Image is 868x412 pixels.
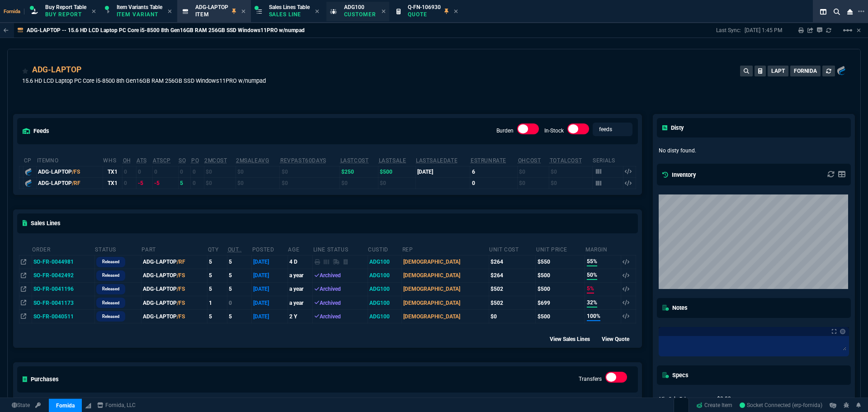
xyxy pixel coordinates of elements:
[662,303,688,312] h5: Notes
[117,11,162,18] p: Item Variant
[280,166,340,177] td: $0
[402,242,489,256] th: Rep
[152,177,178,189] td: -5
[790,66,821,76] button: FORNIDA
[191,157,199,164] abbr: Total units on open Purchase Orders
[22,76,266,85] p: 15.6 HD LCD Laptop PC Core i5-8500 8th Gen16GB RAM 256GB SSD Windows11PRO w/numpad
[344,4,364,10] span: ADG100
[38,179,101,187] div: ADG-LAPTOP
[768,66,788,76] button: LAPT
[536,282,585,296] td: $500
[415,166,470,177] td: [DATE]
[378,166,416,177] td: $500
[368,242,402,256] th: CustId
[491,285,534,293] div: $502
[314,285,366,293] div: Archived
[536,242,585,256] th: Unit Price
[177,313,185,320] span: /FS
[32,310,94,323] td: SO-FR-0040511
[227,310,252,323] td: 5
[137,157,147,164] abbr: Total units in inventory => minus on SO => plus on PO
[23,219,61,227] h5: Sales Lines
[22,64,28,76] div: Add to Watchlist
[315,8,319,15] nx-icon: Close Tab
[204,177,236,189] td: $0
[208,255,227,269] td: 5
[103,177,122,189] td: TX1
[32,255,94,269] td: SO-FR-0044981
[32,296,94,310] td: SO-FR-0041173
[21,272,26,279] nx-icon: Open In Opposite Panel
[21,286,26,292] nx-icon: Open In Opposite Panel
[227,269,252,282] td: 5
[141,296,207,310] td: ADG-LAPTOP
[693,398,736,412] a: Create Item
[313,242,368,256] th: Line Status
[204,166,236,177] td: $0
[32,64,81,76] a: ADG-LAPTOP
[368,282,402,296] td: ADG100
[191,166,204,177] td: 0
[228,246,242,253] abbr: Outstanding (To Ship)
[179,157,186,164] abbr: Total units on open Sales Orders
[72,169,80,175] span: /FS
[716,27,745,34] p: Last Sync:
[153,157,171,164] abbr: ATS with all companies combined
[550,334,598,343] div: View Sales Lines
[314,299,366,307] div: Archived
[816,6,830,17] nx-icon: Split Panels
[858,7,864,16] nx-icon: Open New Tab
[32,269,94,282] td: SO-FR-0042492
[24,153,37,166] th: cp
[402,269,489,282] td: [DEMOGRAPHIC_DATA]
[382,8,386,15] nx-icon: Close Tab
[402,255,489,269] td: [DEMOGRAPHIC_DATA]
[208,282,227,296] td: 5
[177,300,185,306] span: /FS
[408,11,441,18] p: Quote
[491,299,534,307] div: $502
[745,27,782,34] p: [DATE] 1:45 PM
[227,282,252,296] td: 5
[123,166,136,177] td: 0
[470,166,518,177] td: 6
[27,27,305,34] p: ADG-LAPTOP -- 15.6 HD LCD Laptop PC Core i5-8500 8th Gen16GB RAM 256GB SSD Windows11PRO w/numpad
[659,394,768,404] tr: undefined
[252,269,288,282] td: [DATE]
[518,166,549,177] td: $0
[288,282,312,296] td: a year
[23,127,49,135] h5: feeds
[536,296,585,310] td: $699
[662,123,684,132] h5: Disty
[402,296,489,310] td: [DEMOGRAPHIC_DATA]
[592,153,623,166] th: Serials
[489,242,536,256] th: Unit Cost
[416,157,458,164] abbr: The date of the last SO Inv price. No time limit. (ignore zeros)
[659,394,708,404] td: Min Sale Price
[241,8,245,15] nx-icon: Close Tab
[491,258,534,266] div: $264
[402,282,489,296] td: [DEMOGRAPHIC_DATA]
[136,177,152,189] td: -5
[252,310,288,323] td: [DATE]
[141,269,207,282] td: ADG-LAPTOP
[45,11,86,18] p: Buy Report
[117,4,162,10] span: Item Variants Table
[195,11,228,18] p: Item
[103,153,122,166] th: WHS
[587,284,594,294] span: 5%
[491,313,534,321] div: $0
[496,128,514,134] label: Burden
[208,269,227,282] td: 5
[587,271,597,280] span: 50%
[141,310,207,323] td: ADG-LAPTOP
[21,313,26,320] nx-icon: Open In Opposite Panel
[470,177,518,189] td: 0
[587,257,597,266] span: 55%
[830,6,844,17] nx-icon: Search
[340,177,378,189] td: $0
[177,286,185,292] span: /FS
[102,272,119,279] p: Released
[141,282,207,296] td: ADG-LAPTOP
[579,376,602,382] label: Transfers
